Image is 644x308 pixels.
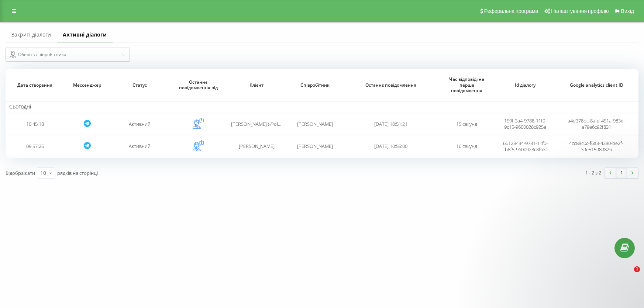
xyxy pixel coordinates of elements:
[438,136,496,156] td: 16 секунд
[374,121,407,127] span: [DATE] 10:51:21
[297,143,333,149] span: [PERSON_NAME]
[117,82,163,88] span: Статус
[502,82,548,88] span: Id діалогу
[231,121,316,127] span: [PERSON_NAME] (@olenkakoval3) Koval
[239,143,275,149] span: [PERSON_NAME]
[551,8,609,14] span: Налаштування профілю
[6,136,64,156] td: 09:57:26
[111,114,169,134] td: Активний
[175,79,221,91] span: Останнє повідомлення від
[234,82,279,88] span: Клієнт
[6,114,64,134] td: 10:45:18
[6,28,57,42] a: Закриті діалоги
[57,170,98,176] span: рядків на сторінці
[297,121,333,127] span: [PERSON_NAME]
[6,101,638,112] td: Сьогодні
[352,82,430,88] span: Останнє повідомлення
[484,8,538,14] span: Реферальна програма
[621,8,634,14] span: Вихід
[585,169,601,176] div: 1 - 2 з 2
[438,114,496,134] td: 15 секунд
[634,266,640,272] span: 1
[40,169,46,177] div: 10
[616,168,627,178] a: 1
[70,82,105,88] span: Мессенджер
[619,266,637,284] iframe: Intercom live chat
[504,117,547,130] span: 159ff3a4-9788-11f0-9c15-9600028c925a
[569,140,623,153] span: 4cc88c0c-f6a3-4280-be2f-39e515989826
[111,136,169,156] td: Активний
[10,50,120,59] div: Оберіть співробітника
[562,82,631,88] span: Google analytics client ID
[374,143,407,149] span: [DATE] 10:55:00
[6,170,35,176] span: Відображати
[12,82,58,88] span: Дата створення
[503,140,548,153] span: 66128434-9781-11f0-b8f5-9600028c8f63
[444,76,490,94] span: Час відповіді на перше повідомлення
[568,117,625,130] span: a4d378bc-8afd-451a-983e-e79e6c92f831
[57,28,113,42] a: Активні діалоги
[292,82,338,88] span: Співробітник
